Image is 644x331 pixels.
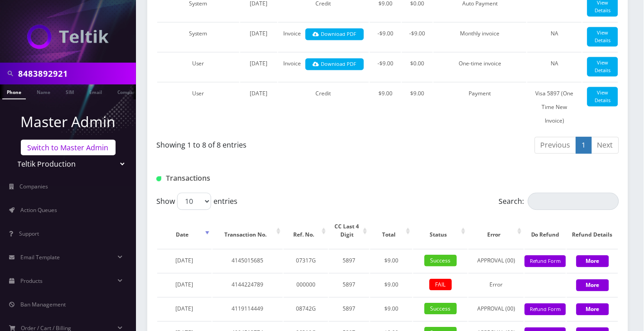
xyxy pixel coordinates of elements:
span: [DATE] [250,30,267,38]
a: View Details [587,87,618,107]
a: Next [591,137,619,154]
th: Refund Details [567,214,618,248]
td: 4119114449 [213,297,283,321]
td: Visa 5897 (One Time New Invoice) [528,82,582,133]
td: Credit [278,82,369,133]
td: User [157,82,239,133]
span: FAIL [430,279,452,291]
td: Invoice [278,52,369,81]
h1: Transactions [156,174,301,183]
td: Monthly invoice [434,22,527,51]
td: -$9.00 [370,52,401,81]
td: System [157,22,239,51]
a: Previous [535,137,576,154]
button: More [576,304,609,316]
td: 000000 [284,273,328,296]
td: 4145015685 [213,249,283,272]
td: 08742G [284,297,328,321]
td: Payment [434,82,527,133]
a: View Details [587,57,618,77]
select: Showentries [177,193,211,210]
td: APPROVAL (00) [469,297,524,321]
a: View Details [587,27,618,47]
a: Company [113,84,143,99]
span: Action Queues [20,206,57,214]
span: [DATE] [176,281,194,289]
td: 07317G [284,249,328,272]
td: $9.00 [370,297,412,321]
td: Error [469,273,524,296]
td: 4144224789 [213,273,283,296]
span: Success [425,303,457,315]
td: NA [528,22,582,51]
button: More [576,280,609,291]
a: Download PDF [305,29,364,41]
td: $9.00 [370,273,412,296]
td: $0.00 [402,52,433,81]
td: User [157,52,239,81]
a: Name [32,84,55,99]
a: Switch to Master Admin [21,140,116,155]
span: [DATE] [250,90,267,98]
input: Search: [528,193,619,210]
label: Show entries [156,193,237,210]
th: Status: activate to sort column ascending [413,214,468,248]
span: [DATE] [176,305,194,313]
button: More [576,256,609,267]
a: SIM [61,84,78,99]
th: Error: activate to sort column ascending [469,214,524,248]
button: Refund Form [525,304,566,316]
a: Phone [2,84,26,99]
button: Refund Form [525,256,566,268]
span: Ban Management [20,301,66,308]
th: CC Last 4 Digit: activate to sort column ascending [329,214,370,248]
label: Search: [499,193,619,210]
span: [DATE] [176,257,194,265]
th: Date: activate to sort column ascending [157,214,212,248]
span: [DATE] [250,60,267,68]
span: Companies [20,183,48,190]
td: $9.00 [370,82,401,133]
td: 5897 [329,297,370,321]
th: Ref. No.: activate to sort column ascending [284,214,328,248]
td: -$9.00 [370,22,401,51]
td: -$9.00 [402,22,433,51]
div: Showing 1 to 8 of 8 entries [156,136,381,151]
td: Invoice [278,22,369,51]
td: $9.00 [370,249,412,272]
th: Do Refund [525,214,566,248]
span: Support [19,230,39,237]
span: Email Template [20,253,60,261]
a: Email [85,84,107,99]
td: APPROVAL (00) [469,249,524,272]
img: Teltik Production [27,25,109,49]
th: Transaction No.: activate to sort column ascending [213,214,283,248]
span: Products [20,277,43,285]
td: 5897 [329,249,370,272]
td: 5897 [329,273,370,296]
span: Success [425,255,457,267]
td: $9.00 [402,82,433,133]
a: Download PDF [305,59,364,71]
th: Total: activate to sort column ascending [370,214,412,248]
img: Transactions [156,177,161,182]
td: NA [528,52,582,81]
td: One-time invoice [434,52,527,81]
input: Search in Company [18,65,134,82]
a: 1 [576,137,592,154]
